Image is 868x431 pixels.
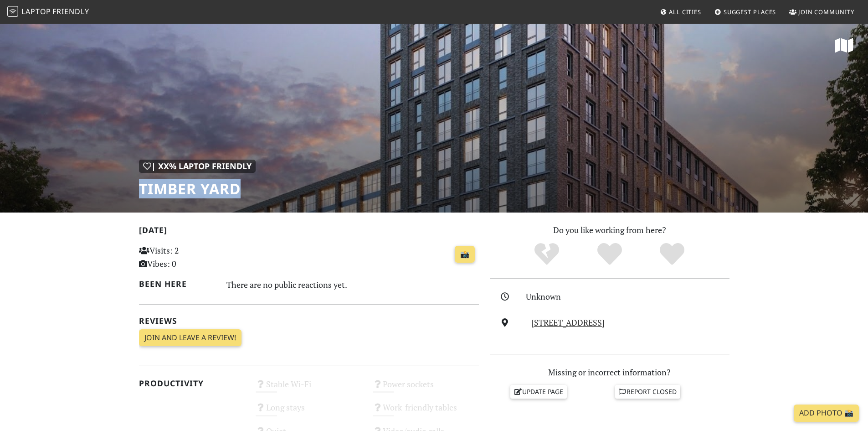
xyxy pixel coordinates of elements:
[656,4,705,20] a: All Cities
[515,242,578,267] div: No
[250,400,367,423] div: Long stays
[526,290,734,303] div: Unknown
[615,385,681,399] a: Report closed
[139,244,245,270] p: Visits: 2 Vibes: 0
[798,8,854,16] span: Join Community
[724,8,776,16] span: Suggest Places
[711,4,780,20] a: Suggest Places
[531,317,605,328] a: [STREET_ADDRESS]
[139,329,241,347] a: Join and leave a review!
[490,366,729,379] p: Missing or incorrect information?
[139,160,256,173] div: | XX% Laptop Friendly
[455,246,475,263] a: 📸
[226,277,479,292] div: There are no public reactions yet.
[7,6,18,17] img: LaptopFriendly
[21,6,51,16] span: Laptop
[139,180,256,197] h1: Timber Yard
[367,400,484,423] div: Work-friendly tables
[641,242,704,267] div: Definitely!
[52,6,89,16] span: Friendly
[490,223,729,237] p: Do you like working from here?
[250,377,367,400] div: Stable Wi-Fi
[139,379,245,388] h2: Productivity
[7,4,89,20] a: LaptopFriendly LaptopFriendly
[139,279,216,289] h2: Been here
[786,4,858,20] a: Join Community
[139,316,479,326] h2: Reviews
[510,385,567,399] a: Update page
[367,377,484,400] div: Power sockets
[139,225,479,239] h2: [DATE]
[578,242,641,267] div: Yes
[669,8,701,16] span: All Cities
